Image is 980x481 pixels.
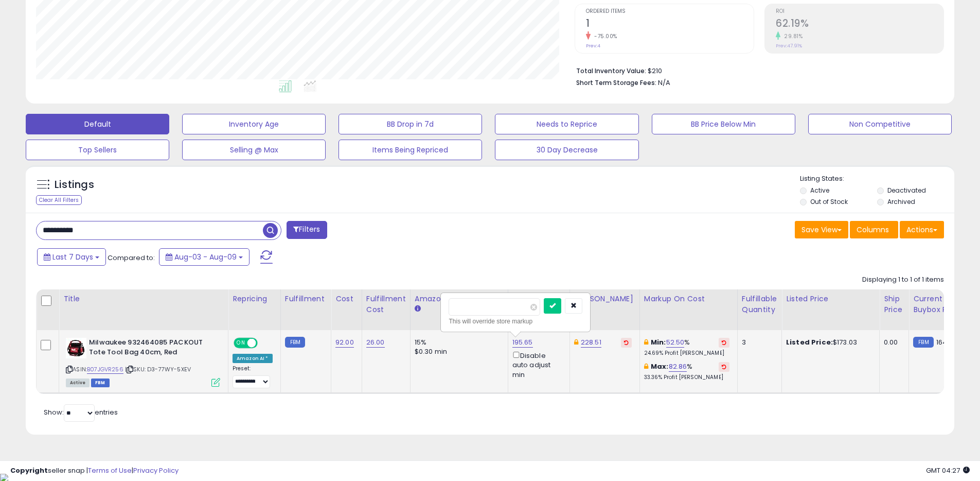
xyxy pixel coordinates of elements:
div: Fulfillable Quantity [742,294,777,315]
span: Show: entries [44,407,118,417]
div: Fulfillment [285,294,327,304]
div: $173.03 [786,338,871,347]
i: This overrides the store level min markup for this listing [644,339,648,346]
span: All listings currently available for purchase on Amazon [66,379,90,387]
button: Columns [850,221,898,238]
label: Archived [887,197,915,206]
small: -75.00% [591,32,617,40]
span: ON [235,339,247,348]
small: FBM [913,337,933,348]
div: Fulfillment Cost [366,294,406,315]
div: Cost [335,294,358,304]
button: 30 Day Decrease [495,140,638,160]
button: Selling @ Max [182,140,326,160]
div: 3 [742,338,774,347]
small: FBM [285,337,305,348]
b: Max: [651,362,669,371]
h5: Listings [55,178,94,192]
button: Non Competitive [808,114,952,134]
th: The percentage added to the cost of goods (COGS) that forms the calculator for Min & Max prices. [639,289,737,330]
i: Revert to store-level Min Markup [722,340,726,345]
div: Amazon AI * [233,354,273,363]
span: FBM [91,379,110,387]
label: Active [810,186,829,195]
button: Last 7 Days [37,248,106,266]
div: % [644,338,729,357]
span: Compared to: [108,253,155,263]
li: $210 [576,64,936,76]
div: Displaying 1 to 1 of 1 items [862,275,944,285]
div: seller snap | | [10,466,179,476]
small: Amazon Fees. [415,304,421,314]
span: | SKU: D3-77WY-5XEV [125,365,191,373]
p: Listing States: [800,174,954,184]
small: Prev: 4 [586,43,600,49]
button: Items Being Repriced [338,140,482,160]
span: Aug-03 - Aug-09 [174,252,237,262]
div: 15% [415,338,500,347]
div: [PERSON_NAME] [574,294,635,304]
button: BB Drop in 7d [338,114,482,134]
a: 82.86 [669,362,687,372]
div: Disable auto adjust min [512,350,562,380]
strong: Copyright [10,466,48,475]
div: Clear All Filters [36,195,82,205]
span: 2025-08-18 04:27 GMT [926,466,970,475]
span: OFF [256,339,273,348]
small: Prev: 47.91% [776,43,802,49]
div: Current Buybox Price [913,294,966,315]
p: 33.36% Profit [PERSON_NAME] [644,374,729,381]
div: Preset: [233,365,273,388]
div: Repricing [233,294,276,304]
span: 164.47 [936,337,957,347]
i: Revert to store-level Max Markup [722,364,726,369]
small: 29.81% [780,32,803,40]
button: Inventory Age [182,114,326,134]
a: 52.50 [666,337,685,348]
b: Total Inventory Value: [576,66,646,75]
button: BB Price Below Min [652,114,795,134]
button: Aug-03 - Aug-09 [159,248,250,266]
b: Listed Price: [786,337,833,347]
a: Privacy Policy [133,466,179,475]
span: Last 7 Days [52,252,93,262]
a: 26.00 [366,337,385,348]
i: This overrides the store level max markup for this listing [644,363,648,370]
b: Min: [651,337,666,347]
span: N/A [658,78,670,88]
div: This will override store markup [449,316,582,327]
h2: 1 [586,18,754,31]
i: Revert to store-level Dynamic Max Price [624,340,629,345]
div: Ship Price [884,294,904,315]
a: 228.51 [581,337,601,348]
label: Deactivated [887,186,926,195]
p: 24.69% Profit [PERSON_NAME] [644,350,729,357]
div: Markup on Cost [644,294,733,304]
i: This overrides the store level Dynamic Max Price for this listing [574,339,578,346]
b: Short Term Storage Fees: [576,78,656,87]
div: $0.30 min [415,347,500,356]
a: B07JGVR256 [87,365,123,374]
button: Filters [287,221,327,239]
label: Out of Stock [810,197,848,206]
button: Needs to Reprice [495,114,638,134]
a: Terms of Use [88,466,132,475]
span: ROI [776,9,943,14]
div: 0.00 [884,338,901,347]
h2: 62.19% [776,18,943,31]
div: % [644,362,729,381]
div: Amazon Fees [415,294,504,304]
a: 92.00 [335,337,354,348]
img: 41SDql3pqIL._SL40_.jpg [66,338,86,358]
button: Default [26,114,169,134]
div: Title [63,294,224,304]
div: Listed Price [786,294,875,304]
button: Save View [795,221,848,238]
a: 195.65 [512,337,533,348]
button: Top Sellers [26,140,169,160]
span: Ordered Items [586,9,754,14]
span: Columns [857,225,889,235]
b: Milwaukee 932464085 PACKOUT Tote Tool Bag 40cm, Red [89,338,214,359]
div: ASIN: [66,338,220,386]
button: Actions [900,221,944,238]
